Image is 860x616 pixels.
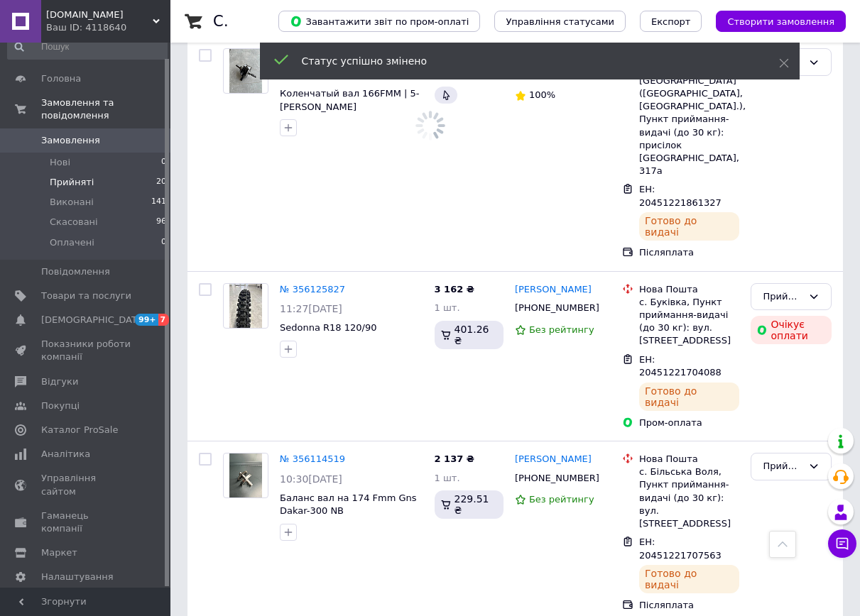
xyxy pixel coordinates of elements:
span: Аналітика [41,448,90,461]
span: 0 [161,156,166,169]
span: Повідомлення [41,265,110,278]
span: Без рейтингу [529,494,594,505]
span: Оплачені [50,236,94,249]
a: № 356125827 [280,284,345,295]
a: [PERSON_NAME] [515,283,592,297]
div: Нова Пошта [639,283,739,296]
span: Управління статусами [506,16,614,27]
a: № 356114519 [280,453,345,464]
h1: Список замовлень [213,13,357,30]
span: Товари та послуги [41,290,131,302]
span: Завантажити звіт по пром-оплаті [290,15,469,28]
span: 2 137 ₴ [435,453,474,464]
a: Фото товару [223,453,268,498]
span: Замовлення та повідомлення [41,97,170,122]
div: Ваш ID: 4118640 [46,21,170,34]
div: Прийнято [763,459,802,474]
span: [DEMOGRAPHIC_DATA] [41,314,146,326]
span: Dok.Promo [46,9,153,21]
span: Головна [41,72,81,85]
span: Створити замовлення [727,16,834,27]
div: Післяплата [639,599,739,612]
span: Скасовані [50,216,98,229]
span: Маркет [41,546,77,559]
span: ЕН: 20451221861327 [639,184,722,208]
span: Виконані [50,196,94,209]
a: Коленчатый вал 166FMM | 5-[PERSON_NAME] [280,88,419,112]
a: [PERSON_NAME] [515,453,592,466]
div: 401.26 ₴ [435,321,504,349]
span: Нові [50,156,70,169]
span: Прийняті [50,176,94,189]
span: ЕН: 20451221704088 [639,354,722,378]
a: Створити замовлення [702,16,846,26]
span: Покупці [41,400,80,412]
span: 0 [161,236,166,249]
img: Фото товару [229,49,263,93]
span: 141 [151,196,166,209]
div: Нова Пошта [639,453,739,466]
div: [PHONE_NUMBER] [512,469,600,488]
div: Готово до видачі [639,383,739,411]
div: Пром-оплата [639,417,739,429]
button: Завантажити звіт по пром-оплаті [278,11,480,32]
span: Управління сайтом [41,472,131,497]
div: 229.51 ₴ [435,490,504,519]
div: с. Буківка, Пункт приймання-видачі (до 30 кг): вул. [STREET_ADDRESS] [639,296,739,348]
span: 1 шт. [435,473,460,483]
span: Гаманець компанії [41,510,131,535]
span: 10:30[DATE] [280,473,342,485]
span: 1 шт. [435,302,460,313]
div: Очікує оплати [751,316,832,344]
a: Фото товару [223,48,268,94]
span: 3 162 ₴ [435,284,474,295]
span: Замовлення [41,134,100,147]
a: Sedonna R18 120/90 [280,322,376,333]
span: Налаштування [41,571,114,583]
div: Готово до видачі [639,212,739,241]
span: Каталог ProSale [41,424,118,436]
button: Створити замовлення [716,11,846,32]
span: 7 [158,314,170,326]
span: 100% [529,89,555,100]
span: 96 [156,216,166,229]
div: с. Більська Воля, Пункт приймання-видачі (до 30 кг): вул. [STREET_ADDRESS] [639,466,739,530]
a: Фото товару [223,283,268,329]
span: Без рейтингу [529,324,594,335]
div: Післяплата [639,246,739,259]
div: [PHONE_NUMBER] [512,299,600,317]
span: 99+ [135,314,158,326]
div: Прийнято [763,290,802,304]
div: Готово до видачі [639,565,739,593]
span: ЕН: 20451221707563 [639,537,722,561]
span: 11:27[DATE] [280,303,342,314]
input: Пошук [7,34,168,60]
a: Баланс вал на 174 Fmm Gns Dakar-300 NB [280,493,417,517]
span: 20 [156,176,166,189]
div: Статус успішно змінено [302,54,744,68]
span: Експорт [651,16,691,27]
button: Експорт [640,11,702,32]
img: Фото товару [229,284,263,328]
div: с. [GEOGRAPHIC_DATA] ([GEOGRAPHIC_DATA], [GEOGRAPHIC_DATA].), Пункт приймання-видачі (до 30 кг): ... [639,62,739,178]
button: Управління статусами [494,11,626,32]
button: Чат з покупцем [828,529,856,558]
img: Фото товару [229,453,263,497]
span: Відгуки [41,375,78,388]
span: Показники роботи компанії [41,338,131,363]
